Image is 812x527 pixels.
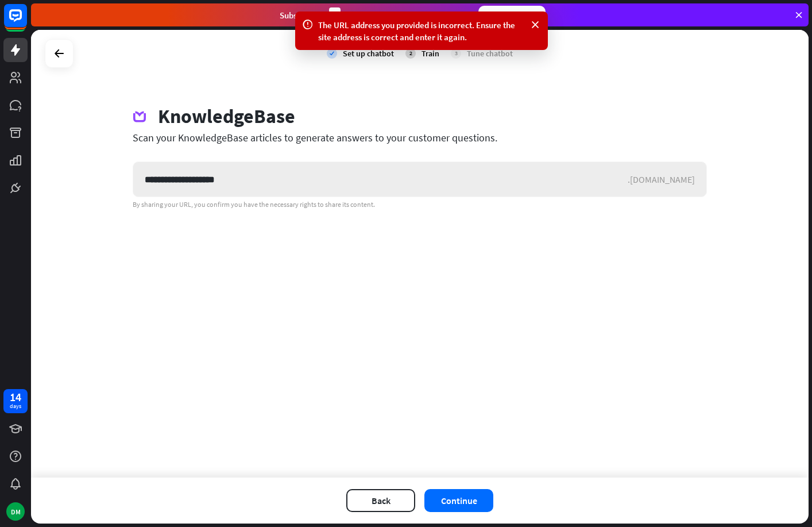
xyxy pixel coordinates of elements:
[133,131,707,144] div: Scan your KnowledgeBase articles to generate answers to your customer questions.
[158,105,295,128] div: KnowledgeBase
[478,6,546,24] div: Subscribe now
[9,5,44,39] button: Open LiveChat chat widget
[424,489,493,512] button: Continue
[451,48,461,59] div: 3
[10,392,21,402] div: 14
[346,489,415,512] button: Back
[422,48,439,59] div: Train
[467,48,513,59] div: Tune chatbot
[327,48,337,59] i: check
[318,19,525,43] div: The URL address you provided is incorrect. Ensure the site address is correct and enter it again.
[329,7,341,23] div: 3
[628,174,706,185] div: .[DOMAIN_NAME]
[10,402,21,410] div: days
[280,7,469,23] div: Subscribe in days to get your first month for $1
[343,48,394,59] div: Set up chatbot
[3,389,28,413] a: 14 days
[133,200,707,209] div: By sharing your URL, you confirm you have the necessary rights to share its content.
[6,502,25,521] div: DM
[405,48,416,59] div: 2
